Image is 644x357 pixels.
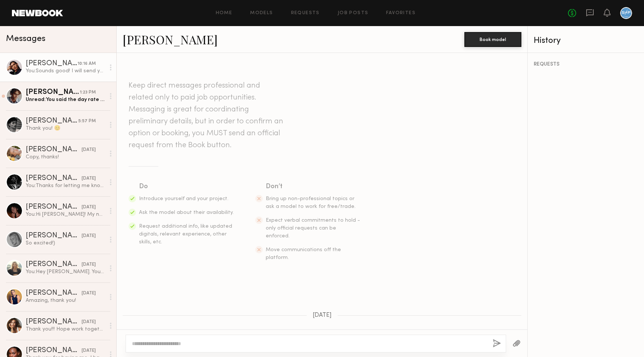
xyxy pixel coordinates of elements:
div: [DATE] [82,347,96,354]
div: Unread: You said the day rate was in your budget? [26,96,105,103]
button: Book model [464,32,521,47]
div: 1:23 PM [80,89,96,96]
div: [PERSON_NAME] [26,60,78,67]
div: You: Hi [PERSON_NAME]! My name's [PERSON_NAME] and I'm the production coordinator at [PERSON_NAME... [26,211,105,218]
header: Keep direct messages professional and related only to paid job opportunities. Messaging is great ... [129,80,285,151]
div: [PERSON_NAME] [26,318,82,326]
div: [PERSON_NAME] [26,117,78,125]
div: Amazing, thank you! [26,297,105,304]
div: [PERSON_NAME] [26,290,82,297]
a: Job Posts [338,11,369,16]
div: 5:57 PM [78,118,96,125]
a: Models [250,11,273,16]
div: [DATE] [82,290,96,297]
span: Bring up non-professional topics or ask a model to work for free/trade. [266,196,356,209]
div: History [534,37,638,45]
span: Request additional info, like updated digitals, relevant experience, other skills, etc. [139,224,232,244]
a: [PERSON_NAME] [123,31,218,47]
span: [DATE] [313,312,332,319]
div: [PERSON_NAME] [26,347,82,354]
div: [DATE] [82,261,96,268]
div: Don’t [266,181,361,192]
div: You: Thanks for letting me know! We are set for the 24th, so that's okay. Appreciate it and good ... [26,182,105,189]
div: Copy, thanks! [26,154,105,161]
a: Favorites [386,11,416,16]
div: [DATE] [82,319,96,326]
div: Do [139,181,234,192]
div: [PERSON_NAME] [26,146,82,154]
div: [PERSON_NAME] [26,203,82,211]
a: Requests [291,11,320,16]
div: You: Sounds good! I will send you the contract and payment information. I will check with my acco... [26,67,105,75]
span: Ask the model about their availability. [139,210,234,215]
span: Move communications off the platform. [266,247,341,260]
div: REQUESTS [534,62,638,67]
div: So excited!) [26,240,105,247]
div: [DATE] [82,175,96,182]
div: You: Hey [PERSON_NAME]. Your schedule is probably packed, so I hope you get to see these messages... [26,268,105,275]
div: Thank you! 😊 [26,125,105,132]
div: [PERSON_NAME] [26,175,82,182]
div: [PERSON_NAME] [26,261,82,268]
div: [DATE] [82,204,96,211]
div: [DATE] [82,146,96,154]
div: 10:16 AM [78,60,96,67]
div: [PERSON_NAME] [26,232,82,240]
a: Book model [464,36,521,42]
div: Thank you!!! Hope work together again 💘 [26,326,105,333]
span: Expect verbal commitments to hold - only official requests can be enforced. [266,218,360,238]
span: Messages [6,35,45,43]
span: Introduce yourself and your project. [139,196,228,201]
div: [DATE] [82,233,96,240]
div: [PERSON_NAME] [26,89,80,96]
a: Home [216,11,233,16]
